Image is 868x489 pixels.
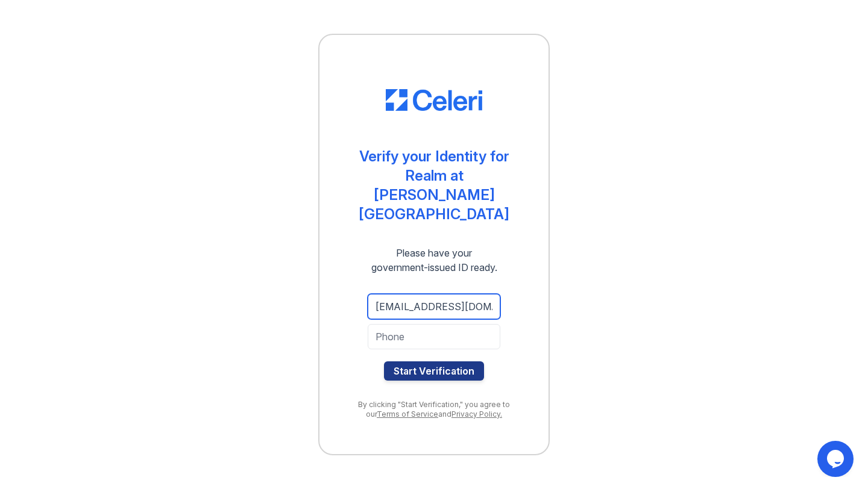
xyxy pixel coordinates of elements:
a: Privacy Policy. [451,410,502,419]
button: Start Verification [384,361,484,381]
img: CE_Logo_Blue-a8612792a0a2168367f1c8372b55b34899dd931a85d93a1a3d3e32e68fde9ad4.png [386,89,482,111]
a: Terms of Service [377,410,438,419]
input: Phone [368,324,500,349]
input: Email [368,294,500,319]
div: Verify your Identity for Realm at [PERSON_NAME][GEOGRAPHIC_DATA] [344,147,524,224]
iframe: chat widget [817,441,856,477]
div: Please have your government-issued ID ready. [350,246,519,275]
div: By clicking "Start Verification," you agree to our and [344,400,524,419]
